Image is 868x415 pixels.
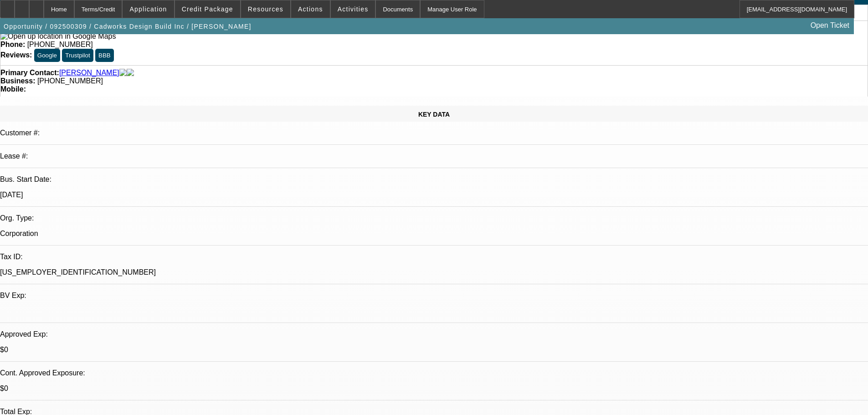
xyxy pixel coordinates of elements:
[4,23,252,30] span: Opportunity / 092500309 / Cadworks Design Build Inc / [PERSON_NAME]
[129,5,167,13] span: Application
[95,49,114,62] button: BBB
[0,85,26,93] strong: Mobile:
[0,32,116,40] a: View Google Maps
[37,77,103,85] span: [PHONE_NUMBER]
[175,0,240,18] button: Credit Package
[291,0,330,18] button: Actions
[0,69,59,77] strong: Primary Contact:
[127,69,134,77] img: linkedin-icon.png
[0,41,25,48] strong: Phone:
[0,51,32,59] strong: Reviews:
[248,5,283,13] span: Resources
[182,5,233,13] span: Credit Package
[62,49,93,62] button: Trustpilot
[123,0,174,18] button: Application
[331,0,375,18] button: Activities
[59,69,119,77] a: [PERSON_NAME]
[418,111,450,118] span: KEY DATA
[0,77,35,85] strong: Business:
[34,49,60,62] button: Google
[807,18,853,33] a: Open Ticket
[27,41,93,48] span: [PHONE_NUMBER]
[338,5,369,13] span: Activities
[298,5,323,13] span: Actions
[241,0,290,18] button: Resources
[119,69,127,77] img: facebook-icon.png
